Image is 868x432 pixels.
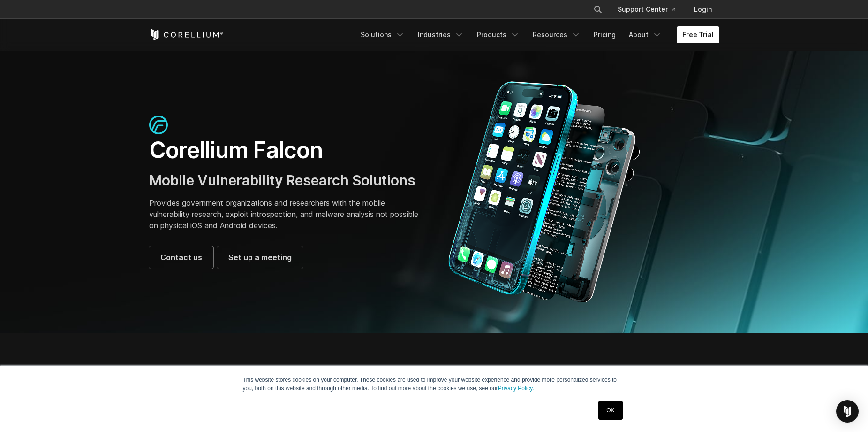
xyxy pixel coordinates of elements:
a: Industries [412,26,469,43]
button: Search [589,1,606,18]
a: Login [687,1,719,18]
h1: Corellium Falcon [149,136,425,164]
h2: Capabilities [149,363,523,384]
div: Navigation Menu [355,26,719,43]
span: Contact us [160,252,202,263]
a: Support Center [610,1,683,18]
a: About [623,26,667,43]
a: Set up a meeting [217,246,303,269]
img: Corellium_Falcon Hero 1 [444,81,645,303]
a: Privacy Policy. [498,385,534,392]
a: Resources [527,26,586,43]
a: Free Trial [677,26,719,43]
a: Products [471,26,525,43]
p: This website stores cookies on your computer. These cookies are used to improve your website expe... [243,376,626,393]
div: Navigation Menu [582,1,719,18]
a: Solutions [355,26,410,43]
a: Pricing [588,26,621,43]
a: Corellium Home [149,29,224,40]
img: falcon-icon [149,116,168,134]
p: Provides government organizations and researchers with the mobile vulnerability research, exploit... [149,197,425,231]
span: Mobile Vulnerability Research Solutions [149,172,415,189]
span: Set up a meeting [228,252,292,263]
a: Contact us [149,246,213,269]
div: Open Intercom Messenger [836,400,859,423]
a: OK [598,401,622,420]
